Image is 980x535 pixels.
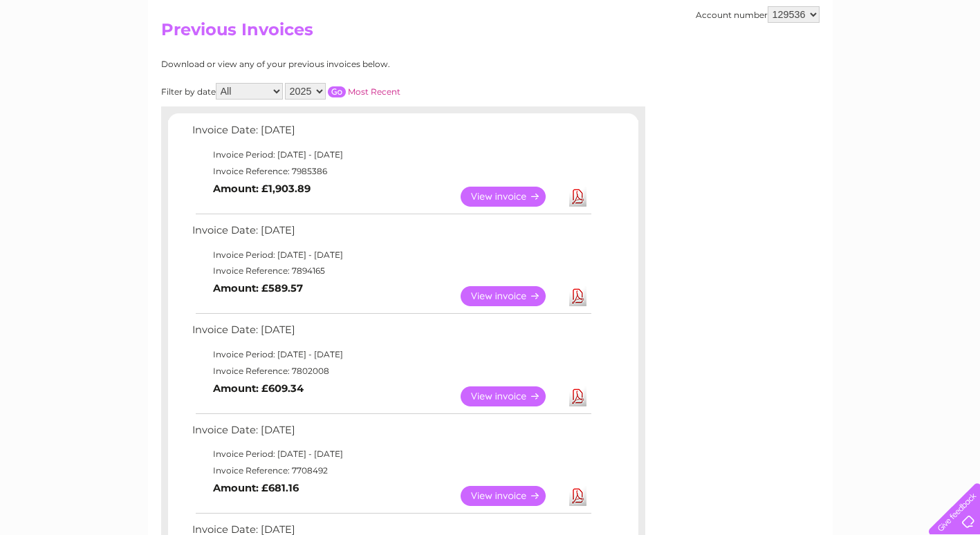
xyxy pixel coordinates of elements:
[161,59,524,69] div: Download or view any of your previous invoices below.
[189,121,593,147] td: Invoice Date: [DATE]
[164,8,817,67] div: Clear Business is a trading name of Verastar Limited (registered in [GEOGRAPHIC_DATA] No. 3667643...
[461,386,562,406] a: View
[35,36,105,78] img: logo.png
[189,263,593,279] td: Invoice Reference: 7894165
[161,20,820,46] h2: Previous Invoices
[213,182,311,195] b: Amount: £1,903.89
[719,7,815,24] a: 0333 014 3131
[189,421,593,447] td: Invoice Date: [DATE]
[860,59,880,69] a: Blog
[189,163,593,180] td: Invoice Reference: 7985386
[569,187,586,207] a: Download
[461,286,562,306] a: View
[569,286,586,306] a: Download
[461,187,562,207] a: View
[213,482,299,494] b: Amount: £681.16
[696,6,820,23] div: Account number
[189,363,593,379] td: Invoice Reference: 7802008
[189,346,593,363] td: Invoice Period: [DATE] - [DATE]
[189,321,593,346] td: Invoice Date: [DATE]
[189,147,593,163] td: Invoice Period: [DATE] - [DATE]
[888,59,922,69] a: Contact
[810,59,851,69] a: Telecoms
[189,221,593,247] td: Invoice Date: [DATE]
[189,247,593,263] td: Invoice Period: [DATE] - [DATE]
[771,59,802,69] a: Energy
[161,83,524,100] div: Filter by date
[569,486,586,506] a: Download
[213,382,304,395] b: Amount: £609.34
[461,486,562,506] a: View
[569,386,586,406] a: Download
[189,462,593,479] td: Invoice Reference: 7708492
[737,59,763,69] a: Water
[189,446,593,462] td: Invoice Period: [DATE] - [DATE]
[348,86,400,97] a: Most Recent
[213,282,303,294] b: Amount: £589.57
[934,59,967,69] a: Log out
